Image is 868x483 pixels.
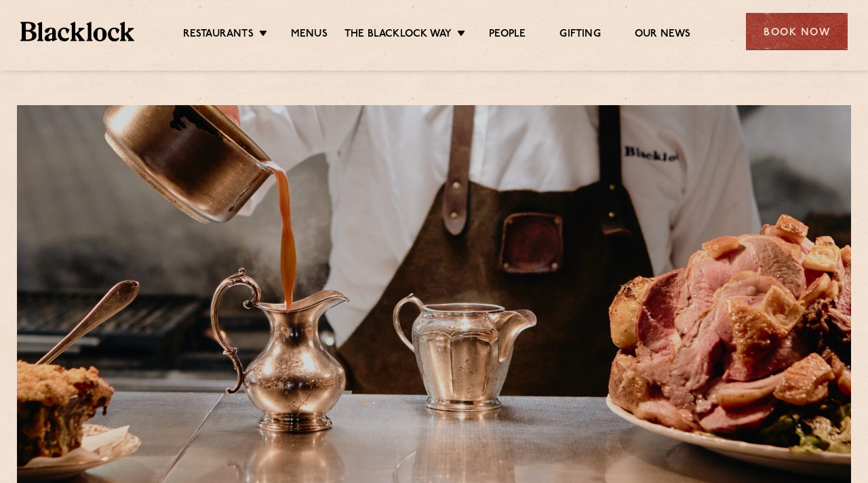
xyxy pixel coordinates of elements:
div: Book Now [746,13,848,50]
a: People [489,28,526,43]
a: Restaurants [183,28,254,43]
a: The Blacklock Way [344,28,452,43]
a: Menus [291,28,328,43]
a: Gifting [559,28,600,43]
img: BL_Textured_Logo-footer-cropped.svg [20,22,134,41]
a: Our News [635,28,691,43]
